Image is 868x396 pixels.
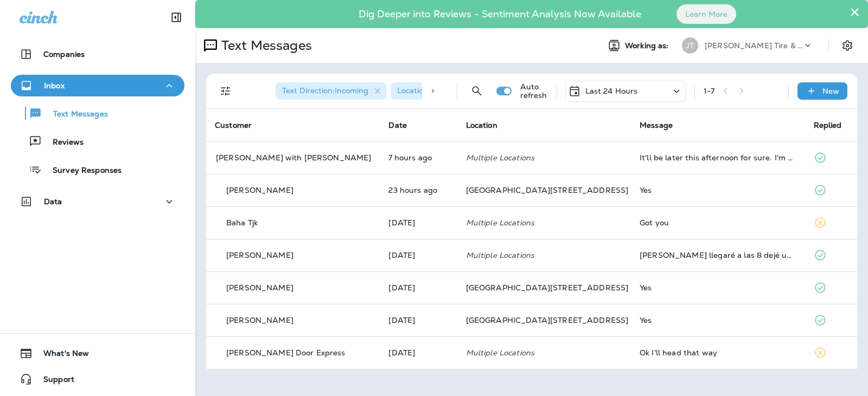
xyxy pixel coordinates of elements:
[33,349,89,362] span: What's New
[850,3,860,21] button: Close
[585,87,638,95] p: Last 24 Hours
[640,316,796,324] div: Yes
[388,218,448,227] p: Sep 24, 2025 01:24 PM
[388,186,448,194] p: Sep 24, 2025 03:47 PM
[704,87,714,95] div: 1 - 7
[11,75,184,96] button: Inbox
[640,251,796,259] div: Hola llegaré a las 8 dejé una luz prendida de mi carro y se me descargó la batería esperaré que m...
[44,81,65,90] p: Inbox
[226,348,346,357] p: [PERSON_NAME] Door Express
[466,218,622,227] p: Multiple Locations
[388,153,448,162] p: Sep 25, 2025 08:36 AM
[388,348,448,357] p: Sep 23, 2025 07:37 AM
[640,218,796,227] div: Got you
[466,185,629,195] span: [GEOGRAPHIC_DATA][STREET_ADDRESS]
[11,191,184,212] button: Data
[215,120,252,130] span: Customer
[388,251,448,259] p: Sep 24, 2025 06:54 AM
[226,251,293,259] p: [PERSON_NAME]
[640,153,796,162] div: It'll be later this afternoon for sure. I'm pretty busy this morning, but I will message you as s...
[466,348,622,357] p: Multiple Locations
[822,87,839,95] p: New
[276,82,386,100] div: Text Direction:Incoming
[42,138,84,148] p: Reviews
[327,12,673,16] p: Dig Deeper into Reviews - Sentiment Analysis Now Available
[838,36,857,55] button: Settings
[814,120,842,130] span: Replied
[682,37,698,54] div: JT
[216,153,371,162] p: [PERSON_NAME] with [PERSON_NAME]
[640,120,673,130] span: Message
[217,37,312,54] p: Text Messages
[640,348,796,357] div: Ok I'll head that way
[520,82,547,100] p: Auto refresh
[226,218,258,227] p: Baha Tjk
[640,283,796,292] div: Yes
[11,342,184,364] button: What's New
[42,109,108,120] p: Text Messages
[11,158,184,181] button: Survey Responses
[466,120,497,130] span: Location
[43,50,85,59] p: Companies
[705,41,802,50] p: [PERSON_NAME] Tire & Auto
[388,316,448,324] p: Sep 23, 2025 09:20 AM
[42,166,122,176] p: Survey Responses
[161,7,192,28] button: Collapse Sidebar
[11,368,184,390] button: Support
[391,82,586,100] div: Location:[GEOGRAPHIC_DATA][STREET_ADDRESS]
[11,43,184,65] button: Companies
[388,120,407,130] span: Date
[226,283,293,292] p: [PERSON_NAME]
[466,153,622,162] p: Multiple Locations
[11,102,184,125] button: Text Messages
[215,80,237,102] button: Filters
[466,80,488,102] button: Search Messages
[226,316,293,324] p: [PERSON_NAME]
[640,186,796,194] div: Yes
[397,86,590,95] span: Location : [GEOGRAPHIC_DATA][STREET_ADDRESS]
[388,283,448,292] p: Sep 23, 2025 01:01 PM
[466,315,629,325] span: [GEOGRAPHIC_DATA][STREET_ADDRESS]
[226,186,293,194] p: [PERSON_NAME]
[676,4,736,24] button: Learn More
[11,130,184,153] button: Reviews
[282,86,368,95] span: Text Direction : Incoming
[625,41,671,50] span: Working as:
[33,375,74,388] span: Support
[466,283,629,293] span: [GEOGRAPHIC_DATA][STREET_ADDRESS]
[466,251,622,259] p: Multiple Locations
[44,197,62,206] p: Data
